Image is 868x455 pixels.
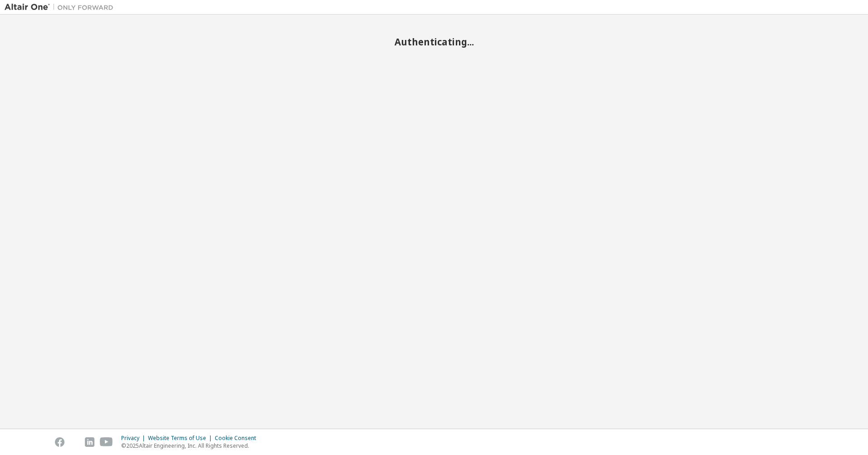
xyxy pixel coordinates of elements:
div: Website Terms of Use [148,435,215,442]
img: youtube.svg [100,437,113,447]
div: Privacy [121,435,148,442]
img: Altair One [5,3,118,12]
img: facebook.svg [55,437,64,447]
img: linkedin.svg [85,437,94,447]
h2: Authenticating... [5,36,863,48]
p: © 2025 Altair Engineering, Inc. All Rights Reserved. [121,442,261,450]
div: Cookie Consent [215,435,261,442]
